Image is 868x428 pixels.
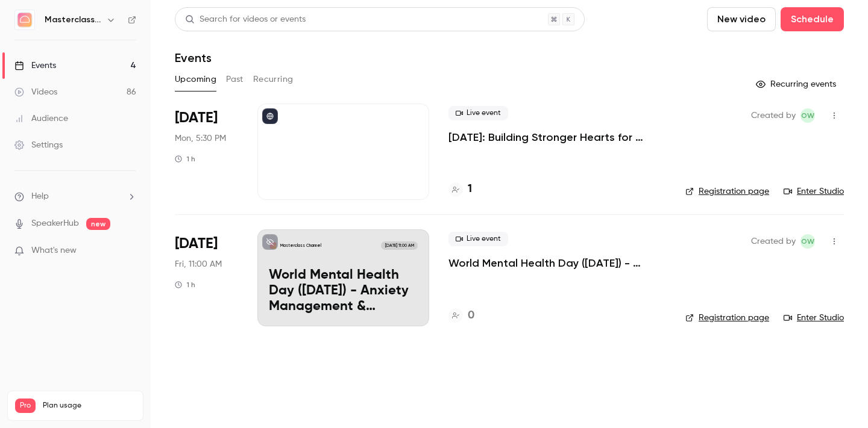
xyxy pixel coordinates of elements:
[31,190,49,203] span: Help
[685,312,769,324] a: Registration page
[175,51,212,65] h1: Events
[257,229,429,326] a: World Mental Health Day (Oct 10) - Anxiety Management & ResilienceMasterclass Channel[DATE] 11:00...
[14,113,68,125] div: Audience
[750,75,844,94] button: Recurring events
[800,108,815,123] span: Olivia Wynne
[448,106,508,120] span: Live event
[280,243,321,249] p: Masterclass Channel
[685,185,769,197] a: Registration page
[175,280,195,290] div: 1 h
[175,229,238,326] div: Oct 10 Fri, 11:00 AM (Europe/London)
[175,70,216,89] button: Upcoming
[14,86,57,98] div: Videos
[15,10,34,29] img: Masterclass Channel
[122,246,136,256] iframe: Noticeable Trigger
[175,104,238,200] div: Sep 29 Mon, 5:30 PM (Europe/London)
[175,132,226,144] span: Mon, 5:30 PM
[253,70,294,89] button: Recurring
[31,217,79,230] a: SpeakerHub
[751,108,796,123] span: Created by
[175,234,218,253] span: [DATE]
[448,256,666,270] a: World Mental Health Day ([DATE]) - Anxiety Management & Resilience
[448,130,666,144] a: [DATE]: Building Stronger Hearts for Healthier, Happier Lives
[448,308,474,324] a: 0
[43,401,136,411] span: Plan usage
[784,312,844,324] a: Enter Studio
[185,13,306,26] div: Search for videos or events
[269,268,418,314] p: World Mental Health Day ([DATE]) - Anxiety Management & Resilience
[45,14,101,26] h6: Masterclass Channel
[707,7,776,31] button: New video
[226,70,244,89] button: Past
[801,234,814,249] span: OW
[14,60,56,72] div: Events
[784,185,844,197] a: Enter Studio
[381,241,417,250] span: [DATE] 11:00 AM
[175,258,222,270] span: Fri, 11:00 AM
[86,218,110,230] span: new
[468,181,472,197] h4: 1
[175,108,218,128] span: [DATE]
[15,399,36,413] span: Pro
[448,181,472,197] a: 1
[801,108,814,123] span: OW
[800,234,815,249] span: Olivia Wynne
[448,232,508,246] span: Live event
[751,234,796,249] span: Created by
[468,308,474,324] h4: 0
[14,139,63,151] div: Settings
[14,190,136,203] li: help-dropdown-opener
[781,7,844,31] button: Schedule
[175,154,195,164] div: 1 h
[31,244,77,257] span: What's new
